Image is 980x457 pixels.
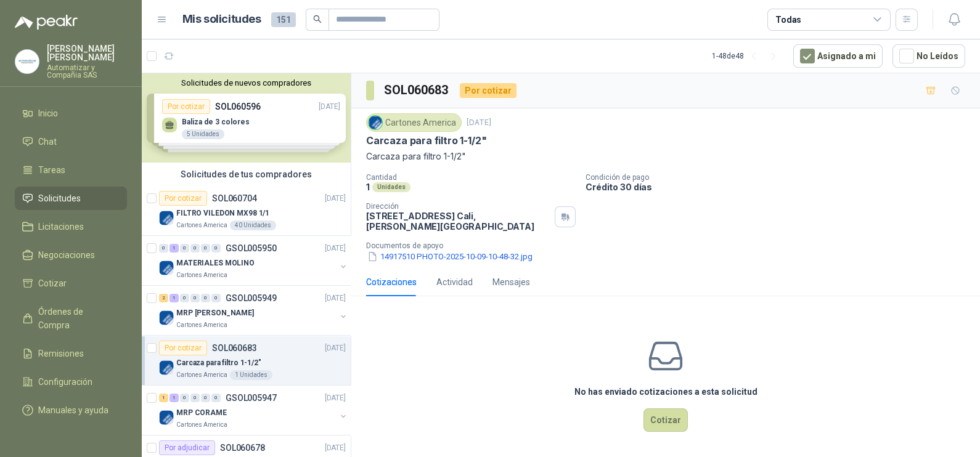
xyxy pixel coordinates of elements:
p: [DATE] [325,392,346,404]
div: 0 [180,244,189,253]
h1: Mis solicitudes [182,10,261,28]
a: 0 1 0 0 0 0 GSOL005950[DATE] Company LogoMATERIALES MOLINOCartones America [159,241,348,280]
p: Carcaza para filtro 1-1/2" [366,134,486,147]
span: Configuración [38,375,92,389]
span: Cotizar [38,277,67,290]
button: Cotizar [643,408,688,432]
p: Cartones America [176,370,227,380]
p: Condición de pago [586,173,975,182]
span: Remisiones [38,347,84,360]
p: MRP [PERSON_NAME] [176,307,254,319]
div: Cartones America [366,113,462,132]
p: Carcaza para filtro 1-1/2" [366,150,965,163]
img: Company Logo [159,360,174,375]
div: 0 [190,294,200,302]
button: Solicitudes de nuevos compradores [147,78,346,87]
div: Por adjudicar [159,440,215,455]
p: FILTRO VILEDON MX98 1/1 [176,208,269,219]
div: 0 [180,294,189,302]
p: [DATE] [325,342,346,354]
p: [DATE] [467,117,491,129]
span: Chat [38,135,57,148]
button: No Leídos [892,44,965,68]
img: Company Logo [159,310,174,325]
button: 14917510 PHOTO-2025-10-09-10-48-32.jpg [366,250,534,263]
img: Company Logo [159,211,174,225]
div: 1 [159,394,168,402]
a: Tareas [15,158,127,182]
div: 0 [159,244,168,253]
p: [STREET_ADDRESS] Cali , [PERSON_NAME][GEOGRAPHIC_DATA] [366,211,550,232]
a: Chat [15,130,127,153]
p: Cartones America [176,320,227,330]
div: Por cotizar [460,83,517,98]
a: Por cotizarSOL060683[DATE] Company LogoCarcaza para filtro 1-1/2"Cartones America1 Unidades [142,336,351,386]
img: Company Logo [15,50,39,73]
div: 0 [201,394,210,402]
h3: No has enviado cotizaciones a esta solicitud [574,385,757,398]
img: Company Logo [159,410,174,425]
button: Asignado a mi [793,44,883,68]
p: Carcaza para filtro 1-1/2" [176,357,261,369]
p: [DATE] [325,243,346,254]
a: Órdenes de Compra [15,300,127,337]
p: SOL060678 [220,443,265,452]
a: Manuales y ayuda [15,398,127,422]
p: [DATE] [325,442,346,454]
p: GSOL005947 [226,394,277,402]
p: [DATE] [325,293,346,304]
a: Inicio [15,102,127,125]
div: 0 [190,394,200,402]
div: Por cotizar [159,341,207,355]
p: 1 [366,182,370,192]
div: 1 [169,294,179,302]
img: Company Logo [159,261,174,275]
p: [DATE] [325,193,346,204]
div: 1 [169,394,179,402]
span: Manuales y ayuda [38,403,108,417]
div: 40 Unidades [230,220,276,230]
div: 2 [159,294,168,302]
div: 1 [169,244,179,253]
p: MATERIALES MOLINO [176,257,255,269]
p: MRP CORAME [176,407,227,419]
div: Actividad [436,275,473,289]
span: Negociaciones [38,248,95,262]
div: Por cotizar [159,191,207,206]
div: 0 [211,244,221,253]
p: Cartones America [176,420,227,430]
div: 0 [201,294,210,302]
div: 1 Unidades [230,370,272,380]
p: Automatizar y Compañia SAS [47,64,127,79]
a: Licitaciones [15,215,127,238]
img: Company Logo [369,116,382,129]
a: Por cotizarSOL060704[DATE] Company LogoFILTRO VILEDON MX98 1/1Cartones America40 Unidades [142,186,351,236]
p: Cantidad [366,173,576,182]
span: Inicio [38,107,58,120]
div: 0 [211,294,221,302]
a: 2 1 0 0 0 0 GSOL005949[DATE] Company LogoMRP [PERSON_NAME]Cartones America [159,291,348,330]
a: Negociaciones [15,243,127,267]
p: Dirección [366,202,550,211]
div: 0 [211,394,221,402]
p: SOL060704 [212,194,257,203]
p: Documentos de apoyo [366,241,975,250]
a: Remisiones [15,342,127,365]
div: Cotizaciones [366,275,417,289]
div: 1 - 48 de 48 [712,46,783,66]
div: 0 [190,244,200,253]
p: Cartones America [176,220,227,230]
p: GSOL005950 [226,244,277,253]
span: Tareas [38,163,65,177]
a: Solicitudes [15,187,127,210]
h3: SOL060683 [384,81,450,100]
a: Cotizar [15,272,127,295]
span: search [313,15,322,23]
span: Órdenes de Compra [38,305,115,332]
img: Logo peakr [15,15,78,30]
div: 0 [180,394,189,402]
div: Mensajes [492,275,530,289]
div: Unidades [372,182,410,192]
p: [PERSON_NAME] [PERSON_NAME] [47,44,127,62]
span: Licitaciones [38,220,84,233]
